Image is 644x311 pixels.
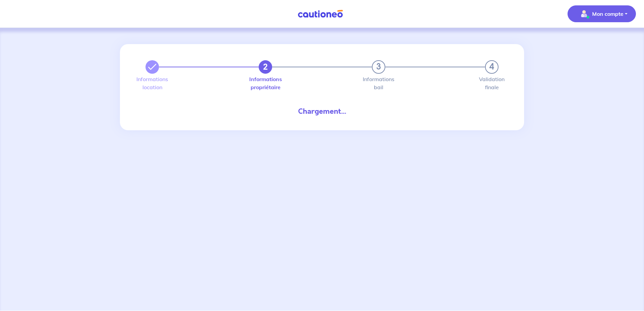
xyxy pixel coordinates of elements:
[579,8,589,19] img: illu_account_valid_menu.svg
[568,5,636,22] button: illu_account_valid_menu.svgMon compte
[485,76,498,90] label: Validation finale
[592,10,623,18] p: Mon compte
[146,76,159,90] label: Informations location
[259,60,272,74] button: 2
[372,76,385,90] label: Informations bail
[295,10,346,18] img: Cautioneo
[140,106,504,117] div: Chargement...
[259,76,272,90] label: Informations propriétaire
